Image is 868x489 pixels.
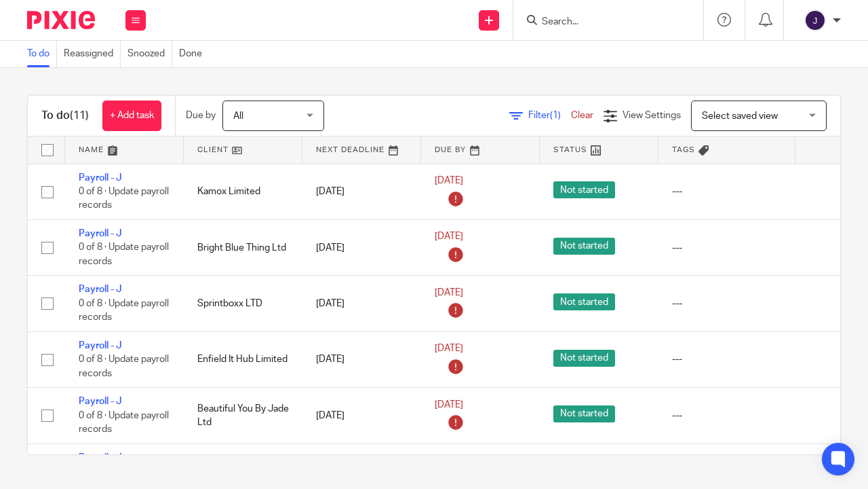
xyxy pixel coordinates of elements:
[553,405,615,422] span: Not started
[435,344,463,354] span: [DATE]
[702,111,778,121] span: Select saved view
[435,400,463,410] span: [DATE]
[528,111,571,120] span: Filter
[27,41,57,67] a: To do
[27,11,95,29] img: Pixie
[672,352,782,366] div: ---
[302,164,421,219] td: [DATE]
[79,453,122,463] a: Payroll - J
[550,111,561,120] span: (1)
[672,297,782,310] div: ---
[804,10,826,31] img: svg%3E
[186,109,216,122] p: Due by
[302,276,421,331] td: [DATE]
[435,288,463,297] span: [DATE]
[623,111,681,120] span: View Settings
[184,388,302,443] td: Beautiful You By Jade Ltd
[184,331,302,387] td: Enfield It Hub Limited
[553,350,615,367] span: Not started
[233,111,243,121] span: All
[41,109,89,123] h1: To do
[672,185,782,198] div: ---
[672,146,695,153] span: Tags
[553,238,615,255] span: Not started
[79,341,122,350] a: Payroll - J
[184,164,302,219] td: Kamox Limited
[79,299,169,323] span: 0 of 8 · Update payroll records
[79,355,169,378] span: 0 of 8 · Update payroll records
[79,173,122,183] a: Payroll - J
[302,331,421,387] td: [DATE]
[571,111,593,120] a: Clear
[435,176,463,185] span: [DATE]
[79,397,122,406] a: Payroll - J
[540,16,663,29] input: Search
[64,41,121,67] a: Reassigned
[184,219,302,275] td: Bright Blue Thing Ltd
[70,110,89,121] span: (11)
[102,101,161,131] a: + Add task
[302,388,421,443] td: [DATE]
[435,232,463,242] span: [DATE]
[672,409,782,422] div: ---
[79,411,169,435] span: 0 of 8 · Update payroll records
[79,285,122,294] a: Payroll - J
[302,219,421,275] td: [DATE]
[179,41,209,67] a: Done
[79,187,169,211] span: 0 of 8 · Update payroll records
[553,181,615,198] span: Not started
[79,243,169,267] span: 0 of 8 · Update payroll records
[672,241,782,255] div: ---
[79,229,122,238] a: Payroll - J
[553,293,615,310] span: Not started
[184,276,302,331] td: Sprintboxx LTD
[127,41,172,67] a: Snoozed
